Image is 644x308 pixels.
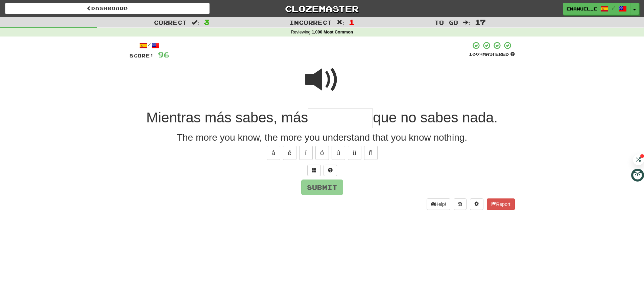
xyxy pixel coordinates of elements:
button: ü [348,146,361,160]
div: The more you know, the more you understand that you know nothing. [129,131,515,144]
button: í [299,146,313,160]
span: 3 [204,18,210,26]
button: Report [487,198,515,210]
div: / [129,41,169,50]
span: Incorrect [289,19,332,26]
button: ó [315,146,329,160]
a: emanuel_e / [563,3,630,15]
span: Correct [154,19,187,26]
a: Dashboard [5,3,210,14]
a: Clozemaster [220,3,424,15]
span: 96 [158,50,169,59]
span: emanuel_e [567,6,597,12]
button: ñ [364,146,378,160]
button: Round history (alt+y) [454,198,467,210]
button: Switch sentence to multiple choice alt+p [307,165,321,176]
span: 1 [349,18,355,26]
strong: 1,000 Most Common [312,30,353,34]
button: á [267,146,280,160]
button: Single letter hint - you only get 1 per sentence and score half the points! alt+h [324,165,337,176]
span: Mientras más sabes, más [146,110,308,125]
span: / [612,5,615,10]
span: : [463,20,470,25]
span: To go [434,19,458,26]
span: 100 % [469,51,482,57]
span: Score: [129,53,154,58]
button: Help! [427,198,451,210]
span: : [337,20,344,25]
button: Submit [301,180,343,195]
span: : [192,20,199,25]
button: é [283,146,296,160]
span: que no sabes nada. [373,110,498,125]
button: ú [332,146,345,160]
div: Mastered [469,51,515,57]
span: 17 [475,18,486,26]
